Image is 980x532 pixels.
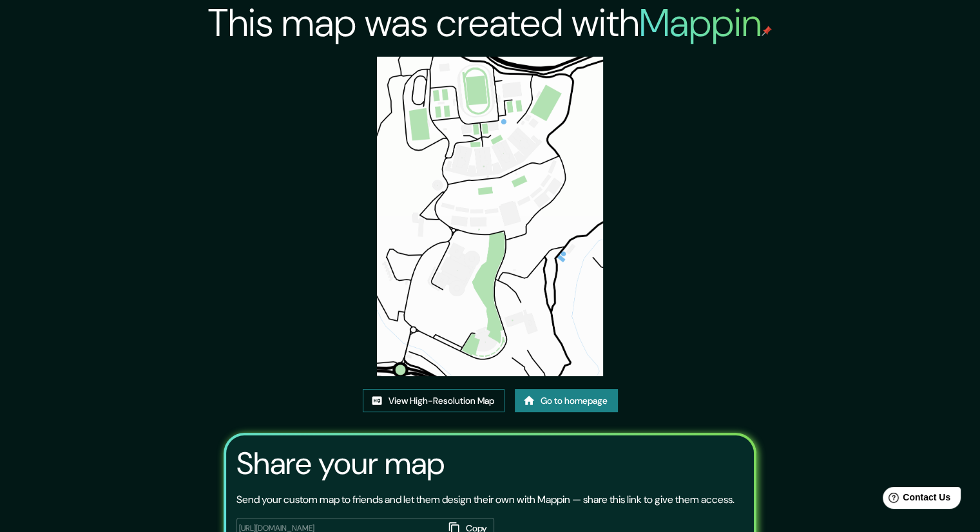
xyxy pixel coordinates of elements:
a: View High-Resolution Map [363,389,504,413]
a: Go to homepage [515,389,618,413]
img: created-map [377,57,602,376]
img: mappin-pin [762,26,772,36]
p: Send your custom map to friends and let them design their own with Mappin — share this link to gi... [236,492,735,508]
iframe: Help widget launcher [865,482,966,518]
h3: Share your map [236,446,445,482]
